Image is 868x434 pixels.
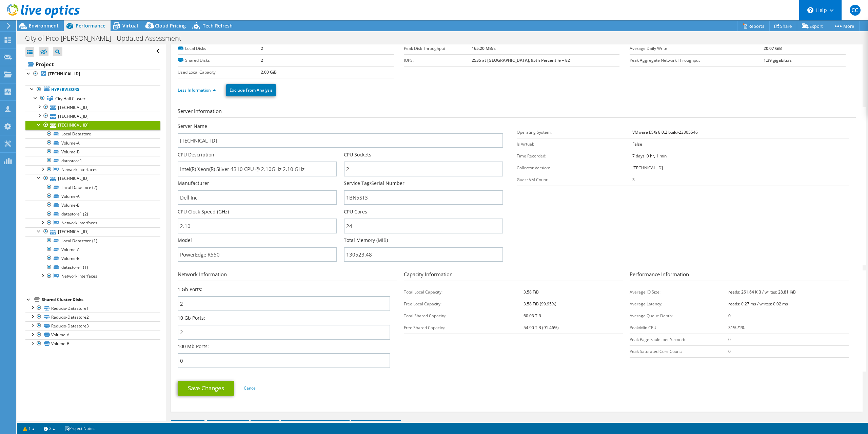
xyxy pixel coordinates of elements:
[25,147,160,156] a: Volume-B
[25,219,160,227] a: Network Interfaces
[155,22,186,29] span: Cloud Pricing
[25,304,160,313] a: Reduxio-Datastore1
[25,227,160,236] a: [TECHNICAL_ID]
[630,286,728,298] td: Average IO Size:
[728,313,731,319] b: 0
[632,141,642,147] b: False
[25,192,160,201] a: Volume-A
[630,334,728,345] td: Peak Page Faults per Second:
[29,22,59,29] span: Environment
[178,69,261,76] label: Used Local Capacity
[517,162,632,174] td: Collector Version:
[25,174,160,183] a: [TECHNICAL_ID]
[404,298,524,310] td: Free Local Capacity:
[630,310,728,322] td: Average Queue Depth:
[178,343,209,350] label: 100 Mb Ports:
[22,35,192,42] h1: City of Pico [PERSON_NAME] - Updated Assessment
[404,57,472,64] label: IOPS:
[178,180,209,187] label: Manufacturer
[764,57,792,63] b: 1.39 gigabits/s
[55,96,85,101] span: City Hall Cluster
[25,245,160,254] a: Volume-A
[728,325,745,331] b: 31% /1%
[178,57,261,64] label: Shared Disks
[244,385,257,391] a: Cancel
[764,45,782,51] b: 20.07 GiB
[737,21,770,31] a: Reports
[25,183,160,192] a: Local Datastore (2)
[25,263,160,272] a: datastore1 (1)
[344,237,388,244] label: Total Memory (MiB)
[404,286,524,298] td: Total Local Capacity:
[517,138,632,150] td: Is Virtual:
[404,270,623,281] h3: Capacity Information
[25,339,160,348] a: Volume-B
[630,45,764,52] label: Average Daily Write
[178,315,205,321] label: 10 Gb Ports:
[632,177,635,183] b: 3
[25,156,160,165] a: datastore1
[203,22,233,29] span: Tech Refresh
[344,151,371,158] label: CPU Sockets
[178,381,234,396] a: Save Changes
[25,201,160,209] a: Volume-B
[807,7,813,13] svg: \n
[178,151,214,158] label: CPU Description
[39,424,60,433] a: 2
[344,180,405,187] label: Service Tag/Serial Number
[42,296,160,304] div: Shared Cluster Disks
[178,237,192,244] label: Model
[25,112,160,120] a: [TECHNICAL_ID]
[25,236,160,245] a: Local Datastore (1)
[25,130,160,138] a: Local Datastore
[850,5,861,16] span: CC
[25,254,160,263] a: Volume-B
[178,123,207,130] label: Server Name
[25,138,160,147] a: Volume-A
[632,129,698,135] b: VMware ESXi 8.0.2 build-23305546
[517,126,632,138] td: Operating System:
[60,424,99,433] a: Project Notes
[728,337,731,342] b: 0
[524,301,556,307] b: 3.58 TiB (99.95%)
[122,22,138,29] span: Virtual
[632,153,667,159] b: 7 days, 0 hr, 1 min
[178,270,397,281] h3: Network Information
[630,345,728,357] td: Peak Saturated Core Count:
[178,286,202,293] label: 1 Gb Ports:
[25,121,160,130] a: [TECHNICAL_ID]
[261,69,277,75] b: 2.00 GiB
[472,57,570,63] b: 2535 at [GEOGRAPHIC_DATA], 95th Percentile = 82
[25,103,160,112] a: [TECHNICAL_ID]
[524,313,541,319] b: 60.03 TiB
[261,45,263,51] b: 2
[630,322,728,334] td: Peak/Min CPU:
[48,71,80,77] b: [TECHNICAL_ID]
[25,70,160,78] a: [TECHNICAL_ID]
[472,45,496,51] b: 165.20 MB/s
[728,289,796,295] b: reads: 261.64 KiB / writes: 28.81 KiB
[178,45,261,52] label: Local Disks
[404,322,524,334] td: Free Shared Capacity:
[25,59,160,70] a: Project
[524,325,559,331] b: 54.90 TiB (91.46%)
[769,21,797,31] a: Share
[630,57,764,64] label: Peak Aggregate Network Throughput
[25,94,160,103] a: City Hall Cluster
[630,270,849,281] h3: Performance Information
[25,313,160,321] a: Reduxio-Datastore2
[632,165,663,171] b: [TECHNICAL_ID]
[517,150,632,162] td: Time Recorded:
[178,107,856,118] h3: Server Information
[25,321,160,330] a: Reduxio-Datastore3
[404,45,472,52] label: Peak Disk Throughput
[178,208,229,215] label: CPU Clock Speed (GHz)
[517,174,632,186] td: Guest VM Count:
[630,298,728,310] td: Average Latency:
[524,289,539,295] b: 3.58 TiB
[828,21,860,31] a: More
[18,424,39,433] a: 1
[261,57,263,63] b: 2
[344,208,367,215] label: CPU Cores
[178,87,216,93] a: Less Information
